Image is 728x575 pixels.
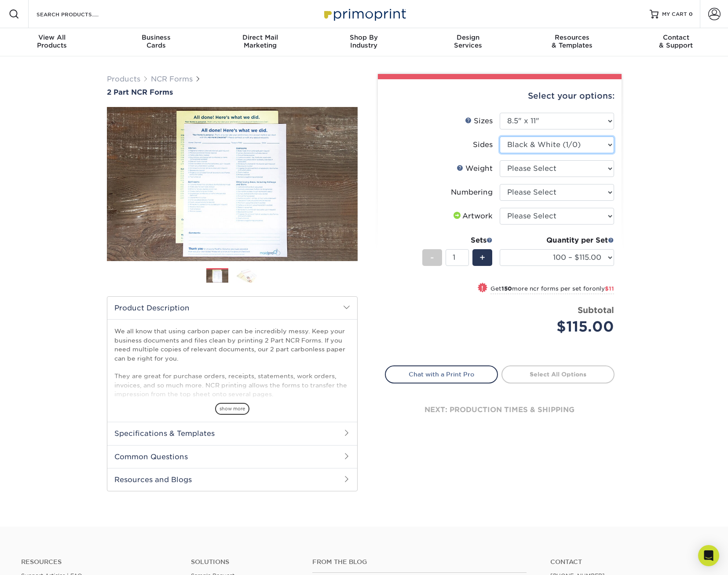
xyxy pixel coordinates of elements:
[520,33,624,41] span: Resources
[36,9,121,19] input: SEARCH PRODUCTS.....
[191,558,299,566] h4: Solutions
[107,97,358,271] img: 2 Part NCR Forms 01
[104,28,208,56] a: BusinessCards
[385,383,615,436] div: next: production times & shipping
[520,33,624,49] div: & Templates
[151,75,193,83] a: NCR Forms
[236,268,258,283] img: NCR Forms 02
[479,251,485,264] span: +
[206,269,228,284] img: NCR Forms 01
[452,211,493,221] div: Artwork
[107,88,173,96] span: 2 Part NCR Forms
[104,33,208,49] div: Cards
[107,75,140,83] a: Products
[457,163,493,174] div: Weight
[662,11,687,18] span: MY CART
[208,33,312,49] div: Marketing
[520,28,624,56] a: Resources& Templates
[430,251,434,264] span: -
[501,285,512,292] strong: 150
[208,28,312,56] a: Direct MailMarketing
[422,235,493,246] div: Sets
[624,33,728,49] div: & Support
[624,28,728,56] a: Contact& Support
[104,33,208,41] span: Business
[312,28,416,56] a: Shop ByIndustry
[385,365,498,383] a: Chat with a Print Pro
[592,285,614,292] span: only
[550,558,707,566] a: Contact
[107,445,357,468] h2: Common Questions
[215,403,249,415] span: show more
[107,468,357,491] h2: Resources and Blogs
[465,116,493,126] div: Sizes
[107,297,357,319] h2: Product Description
[416,33,520,49] div: Services
[208,33,312,41] span: Direct Mail
[416,33,520,41] span: Design
[473,140,493,150] div: Sides
[312,33,416,41] span: Shop By
[320,4,408,23] img: Primoprint
[114,327,350,443] p: We all know that using carbon paper can be incredibly messy. Keep your business documents and fil...
[451,187,493,198] div: Numbering
[490,285,614,294] small: Get more ncr forms per set for
[107,422,357,445] h2: Specifications & Templates
[698,545,719,566] div: Open Intercom Messenger
[501,365,615,383] a: Select All Options
[312,33,416,49] div: Industry
[107,88,358,96] a: 2 Part NCR Forms
[416,28,520,56] a: DesignServices
[21,558,178,566] h4: Resources
[481,284,483,293] span: !
[605,285,614,292] span: $11
[689,11,693,17] span: 0
[500,235,614,246] div: Quantity per Set
[506,316,614,337] div: $115.00
[312,558,527,566] h4: From the Blog
[624,33,728,41] span: Contact
[385,79,615,113] div: Select your options:
[578,305,614,315] strong: Subtotal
